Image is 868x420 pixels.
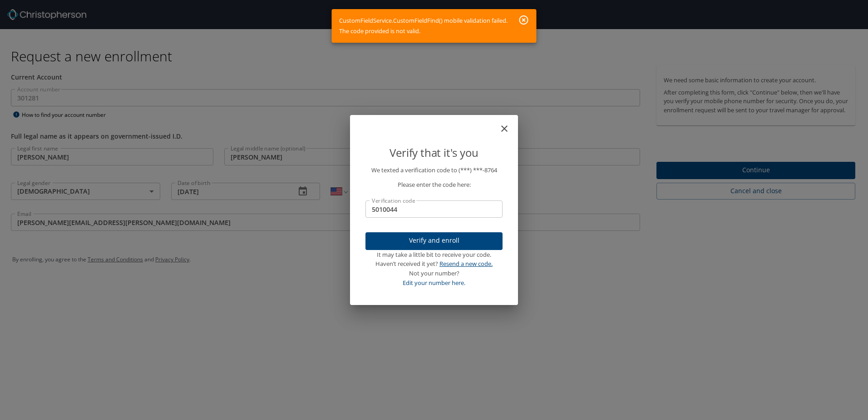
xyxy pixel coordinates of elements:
[365,144,503,161] p: Verify that it's you
[339,12,508,40] div: CustomFieldService.CustomFieldFind() mobile validation failed. The code provided is not valid.
[503,119,514,130] button: close
[365,180,503,190] p: Please enter the code here:
[365,259,503,269] div: Haven’t received it yet?
[365,269,503,278] div: Not your number?
[403,279,465,287] a: Edit your number here.
[365,250,503,260] div: It may take a little bit to receive your code.
[365,165,503,175] p: We texted a verification code to (***) ***- 8764
[439,260,493,268] a: Resend a new code.
[365,232,503,250] button: Verify and enroll
[373,235,495,246] span: Verify and enroll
